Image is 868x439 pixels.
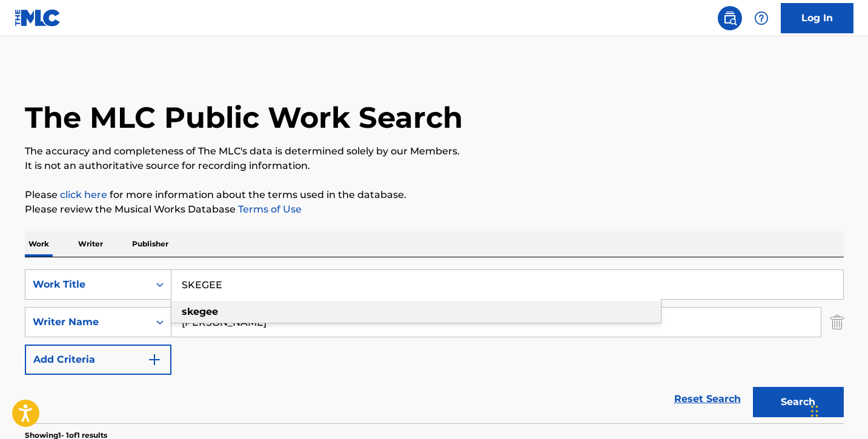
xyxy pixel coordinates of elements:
[668,386,747,412] a: Reset Search
[25,231,53,257] p: Work
[25,159,844,173] p: It is not an authoritative source for recording information.
[33,277,142,292] div: Work Title
[15,9,61,27] img: MLC Logo
[754,11,769,25] img: help
[33,315,142,329] div: Writer Name
[236,203,302,215] a: Terms of Use
[753,387,844,417] button: Search
[147,352,162,367] img: 9d2ae6d4665cec9f34b9.svg
[807,381,868,439] iframe: Chat Widget
[25,269,844,423] form: Search Form
[718,6,742,30] a: Public Search
[25,188,844,202] p: Please for more information about the terms used in the database.
[830,307,844,337] img: Delete Criterion
[811,393,818,429] div: Drag
[75,231,107,257] p: Writer
[749,6,774,30] div: Help
[25,99,463,136] h1: The MLC Public Work Search
[182,306,218,317] strong: skegee
[60,189,107,200] a: click here
[128,231,172,257] p: Publisher
[25,144,844,159] p: The accuracy and completeness of The MLC's data is determined solely by our Members.
[781,3,853,33] a: Log In
[25,202,844,217] p: Please review the Musical Works Database
[25,345,171,375] button: Add Criteria
[723,11,737,25] img: search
